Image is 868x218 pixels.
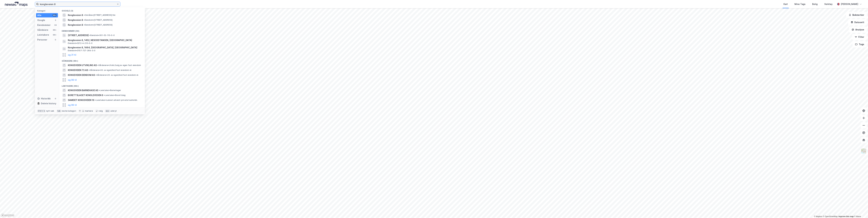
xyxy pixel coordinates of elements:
div: Leietakere (99+) [59,82,145,88]
div: esc [105,109,110,113]
span: Kongleveien 8 [68,23,83,27]
span: BORETTSLAGET KONGLEVEGEN 6 [68,93,103,97]
span: • [84,14,85,16]
div: avbryt [110,110,117,112]
span: Gårdeiere • Utvikl./salg av egen fast eiendom [97,64,141,67]
a: Mapbox homepage [1,214,14,217]
span: Kongleveien 8 [68,18,83,22]
span: Område • [STREET_ADDRESS] Ski [84,14,115,16]
span: KONGEVEIEN EIENDOM AS [68,73,95,77]
span: • [89,69,90,71]
div: 3 [54,19,57,21]
span: KONGEVEIEN 73 AS [68,68,88,72]
div: velg [99,110,103,112]
a: Improve this map [839,215,854,218]
div: tab [57,109,61,113]
div: 0 [54,39,57,41]
span: • [84,19,85,21]
span: Eiendom • [STREET_ADDRESS] [84,24,112,26]
div: Leietakere [37,33,49,37]
button: Filter [852,34,867,40]
span: SAMEIET KONGSVEIEN 16 [68,98,94,102]
div: Mine Tags [794,2,805,6]
button: og 96 til [68,78,77,82]
div: Gårdeiere (99+) [59,57,145,63]
span: • [104,94,105,96]
span: Kongleveien 8, 1452, NESODDTANGEN, [GEOGRAPHIC_DATA] [68,38,141,42]
a: Mapbox [814,215,822,218]
div: 99+ [52,29,57,31]
div: Eiendommer [37,23,51,27]
span: Leietaker • Lønnet arbeid i private husholdn. [95,99,138,101]
span: [STREET_ADDRESS] [68,33,89,37]
button: Bokmerker [846,12,867,18]
span: Eiendom • 301-52-110-0-0 [89,34,115,37]
span: Leietaker • Barnehager [99,89,121,92]
input: Søk på adresse, matrikkel, gårdeiere, leietakere eller personer [39,2,117,6]
span: Eiendom • 3107-727-264-0-0 [68,49,95,52]
span: • [97,64,98,66]
div: 99+ [52,34,57,36]
a: OpenStreetMap [823,215,838,218]
div: 99+ [52,14,57,17]
div: Verktøy [824,2,833,6]
span: Gårdeiere • Utl. av egen/leid fast eiendom el. [89,69,132,71]
span: Kongleveien 8, 1664, [GEOGRAPHIC_DATA], [GEOGRAPHIC_DATA] [68,46,141,49]
iframe: Chat Widget [853,203,868,218]
button: Datasett [848,19,867,25]
div: Kontrollprogram for chat [853,203,868,218]
div: Alle [37,13,41,17]
button: Tags [853,41,867,47]
div: Personer [37,38,47,42]
div: Kart [783,2,788,6]
img: logo.a4113a55bc3d86da70a041830d287a7e.svg [5,2,28,6]
div: nytt søk [46,110,54,112]
span: • [95,99,96,101]
span: KONGEVEIEN UTVIKLING AS [68,63,97,67]
div: Delete history [41,102,56,105]
div: Google (3) [59,7,145,13]
div: Historikk [37,97,51,100]
div: Eiendommer (34) [59,27,145,33]
span: Leietaker • Borettslag [104,94,125,96]
div: Kategori [37,10,58,12]
div: 34 [54,24,57,26]
span: • [84,24,85,26]
span: • [89,34,90,36]
div: 0 [54,97,57,100]
div: Google [37,18,45,22]
span: Eiendom • 3212-4-210-0-0 [68,42,92,44]
span: Eiendom • [STREET_ADDRESS] [84,19,112,21]
div: neste kategori [62,110,76,112]
div: markere [85,110,93,112]
button: og 96 til [68,103,77,107]
span: Kongleveien 8 [68,13,83,17]
div: [PERSON_NAME] [841,2,858,6]
span: Gårdeiere • Utl. av egen/leid fast eiendom el. [96,74,139,76]
button: Analyse [849,27,867,33]
span: • [96,74,96,76]
span: • [99,89,100,91]
div: Ctrl + k [37,109,46,113]
div: Gårdeiere [37,28,48,32]
span: KONGSVEIEN BARNEHAGE AS [68,89,98,92]
button: og 31 til [68,53,76,57]
img: Z [861,148,867,154]
div: Bolig [812,2,818,6]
